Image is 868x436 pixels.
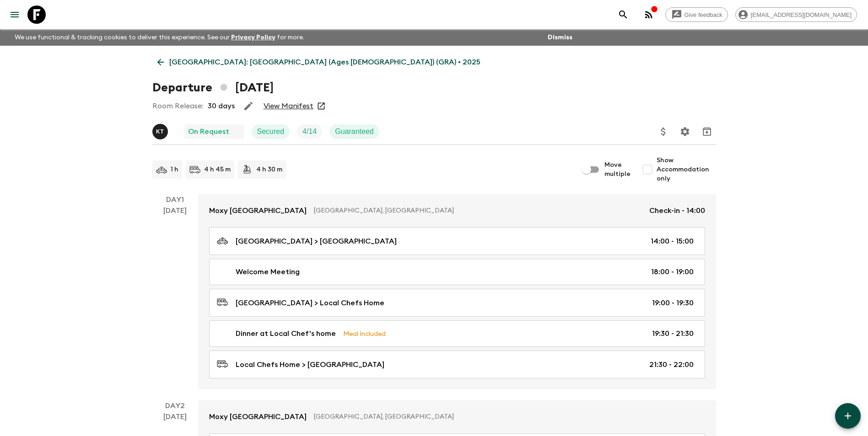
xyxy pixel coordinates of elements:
[152,53,485,71] a: [GEOGRAPHIC_DATA]: [GEOGRAPHIC_DATA] (Ages [DEMOGRAPHIC_DATA]) (GRA) • 2025
[156,128,164,135] p: K T
[264,101,313,111] a: View Manifest
[152,400,198,411] p: Day 2
[152,194,198,205] p: Day 1
[314,412,698,421] p: [GEOGRAPHIC_DATA], [GEOGRAPHIC_DATA]
[545,31,575,44] button: Dismiss
[152,101,203,112] p: Room Release:
[188,126,229,137] p: On Request
[652,328,694,339] p: 19:30 - 21:30
[297,124,322,139] div: Trip Fill
[256,165,282,174] p: 4 h 30 m
[746,11,857,18] span: [EMAIL_ADDRESS][DOMAIN_NAME]
[604,160,631,179] span: Move multiple
[314,206,642,215] p: [GEOGRAPHIC_DATA], [GEOGRAPHIC_DATA]
[209,289,705,317] a: [GEOGRAPHIC_DATA] > Local Chefs Home19:00 - 19:30
[252,124,290,139] div: Secured
[209,205,307,216] p: Moxy [GEOGRAPHIC_DATA]
[209,411,307,422] p: Moxy [GEOGRAPHIC_DATA]
[198,194,716,227] a: Moxy [GEOGRAPHIC_DATA][GEOGRAPHIC_DATA], [GEOGRAPHIC_DATA]Check-in - 14:00
[302,126,317,137] p: 4 / 14
[198,400,716,433] a: Moxy [GEOGRAPHIC_DATA][GEOGRAPHIC_DATA], [GEOGRAPHIC_DATA]
[335,126,374,137] p: Guaranteed
[649,359,694,370] p: 21:30 - 22:00
[152,124,170,139] button: KT
[676,122,694,141] button: Settings
[231,34,275,41] a: Privacy Policy
[236,266,300,277] p: Welcome Meeting
[163,205,187,389] div: [DATE]
[11,29,308,46] p: We use functional & tracking cookies to deliver this experience. See our for more.
[654,122,673,141] button: Update Price, Early Bird Discount and Costs
[614,5,632,24] button: search adventures
[5,5,24,24] button: menu
[236,298,384,308] p: [GEOGRAPHIC_DATA] > Local Chefs Home
[343,329,386,339] p: Meal Included
[236,236,397,247] p: [GEOGRAPHIC_DATA] > [GEOGRAPHIC_DATA]
[651,266,694,277] p: 18:00 - 19:00
[649,205,705,216] p: Check-in - 14:00
[209,351,705,378] a: Local Chefs Home > [GEOGRAPHIC_DATA]21:30 - 22:00
[209,227,705,255] a: [GEOGRAPHIC_DATA] > [GEOGRAPHIC_DATA]14:00 - 15:00
[665,7,728,22] a: Give feedback
[651,236,694,247] p: 14:00 - 15:00
[204,165,231,174] p: 4 h 45 m
[257,126,285,137] p: Secured
[236,359,384,370] p: Local Chefs Home > [GEOGRAPHIC_DATA]
[208,101,235,112] p: 30 days
[698,122,716,141] button: Archive (Completed, Cancelled or Unsynced Departures only)
[209,259,705,285] a: Welcome Meeting18:00 - 19:00
[169,57,480,68] p: [GEOGRAPHIC_DATA]: [GEOGRAPHIC_DATA] (Ages [DEMOGRAPHIC_DATA]) (GRA) • 2025
[152,127,170,134] span: Kostantinos Tsaousis
[657,156,716,183] span: Show Accommodation only
[236,328,336,339] p: Dinner at Local Chef's home
[679,11,728,18] span: Give feedback
[652,298,694,308] p: 19:00 - 19:30
[735,7,857,22] div: [EMAIL_ADDRESS][DOMAIN_NAME]
[171,165,178,174] p: 1 h
[209,320,705,347] a: Dinner at Local Chef's homeMeal Included19:30 - 21:30
[152,79,274,97] h1: Departure [DATE]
